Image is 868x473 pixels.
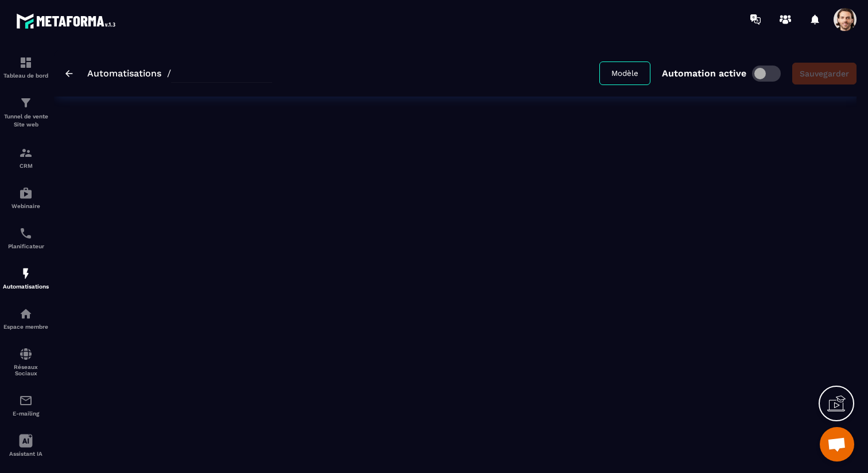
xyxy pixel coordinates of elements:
img: scheduler [19,226,33,240]
a: schedulerschedulerPlanificateur [3,218,49,258]
p: Tunnel de vente Site web [3,113,49,129]
img: email [19,394,33,407]
img: social-network [19,347,33,361]
a: formationformationTableau de bord [3,47,49,87]
p: Tableau de bord [3,72,49,79]
p: CRM [3,163,49,169]
p: Planificateur [3,243,49,249]
img: formation [19,96,33,110]
a: Assistant IA [3,425,49,466]
img: arrow [65,70,73,77]
a: automationsautomationsEspace membre [3,298,49,339]
img: automations [19,267,33,280]
a: automationsautomationsAutomatisations [3,258,49,298]
img: automations [19,186,33,200]
a: automationsautomationsWebinaire [3,178,49,218]
p: Réseaux Sociaux [3,364,49,376]
p: Webinaire [3,203,49,209]
p: Automatisations [3,283,49,290]
img: logo [16,10,119,32]
span: / [167,68,171,79]
button: Modèle [599,61,650,85]
img: automations [19,307,33,321]
a: social-networksocial-networkRéseaux Sociaux [3,339,49,385]
a: formationformationCRM [3,137,49,178]
p: Espace membre [3,324,49,330]
a: Automatisations [87,68,161,79]
img: formation [19,56,33,70]
a: emailemailE-mailing [3,385,49,425]
a: formationformationTunnel de vente Site web [3,87,49,137]
p: Automation active [662,68,746,79]
div: Ouvrir le chat [820,427,854,462]
p: Assistant IA [3,451,49,457]
img: formation [19,146,33,160]
p: E-mailing [3,410,49,417]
